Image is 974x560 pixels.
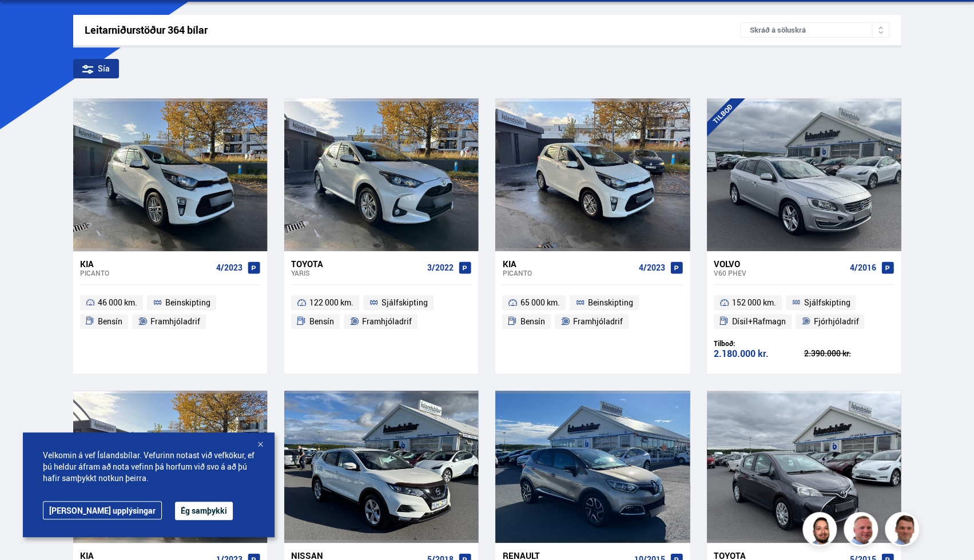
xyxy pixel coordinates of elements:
[732,315,786,328] span: Dísil+Rafmagn
[845,514,880,548] img: siFngHWaQ9KaOqBr.png
[502,259,634,269] div: Kia
[520,315,545,328] span: Bensín
[150,315,200,328] span: Framhjóladrif
[80,259,212,269] div: Kia
[216,263,242,272] span: 4/2023
[284,251,478,374] a: Toyota Yaris 3/2022 122 000 km. Sjálfskipting Bensín Framhjóladrif
[850,263,876,272] span: 4/2016
[714,349,804,359] div: 2.180.000 kr.
[175,502,233,520] button: Ég samþykki
[804,296,850,309] span: Sjálfskipting
[309,296,353,309] span: 122 000 km.
[804,349,894,358] div: 2.390.000 kr.
[291,259,423,269] div: Toyota
[73,251,267,374] a: Kia Picanto 4/2023 46 000 km. Beinskipting Bensín Framhjóladrif
[588,296,633,309] span: Beinskipting
[740,22,889,38] div: Skráð á söluskrá
[362,315,412,328] span: Framhjóladrif
[804,514,838,548] img: nhp88E3Fdnt1Opn2.png
[73,59,119,78] div: Sía
[714,339,804,348] div: Tilboð:
[98,315,122,328] span: Bensín
[886,514,921,548] img: FbJEzSuNWCJXmdc-.webp
[714,269,845,277] div: V60 PHEV
[165,296,210,309] span: Beinskipting
[573,315,623,328] span: Framhjóladrif
[85,24,741,36] div: Leitarniðurstöður 364 bílar
[43,450,255,484] span: Velkomin á vef Íslandsbílar. Vefurinn notast við vefkökur, ef þú heldur áfram að nota vefinn þá h...
[381,296,428,309] span: Sjálfskipting
[43,501,162,519] a: [PERSON_NAME] upplýsingar
[9,5,43,39] button: Opna LiveChat spjallviðmót
[707,251,901,374] a: Volvo V60 PHEV 4/2016 152 000 km. Sjálfskipting Dísil+Rafmagn Fjórhjóladrif Tilboð: 2.180.000 kr....
[80,269,212,277] div: Picanto
[639,263,665,272] span: 4/2023
[732,296,776,309] span: 152 000 km.
[714,259,845,269] div: Volvo
[813,315,858,328] span: Fjórhjóladrif
[98,296,137,309] span: 46 000 km.
[520,296,560,309] span: 65 000 km.
[291,269,423,277] div: Yaris
[495,251,689,374] a: Kia Picanto 4/2023 65 000 km. Beinskipting Bensín Framhjóladrif
[309,315,334,328] span: Bensín
[502,269,634,277] div: Picanto
[427,263,454,272] span: 3/2022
